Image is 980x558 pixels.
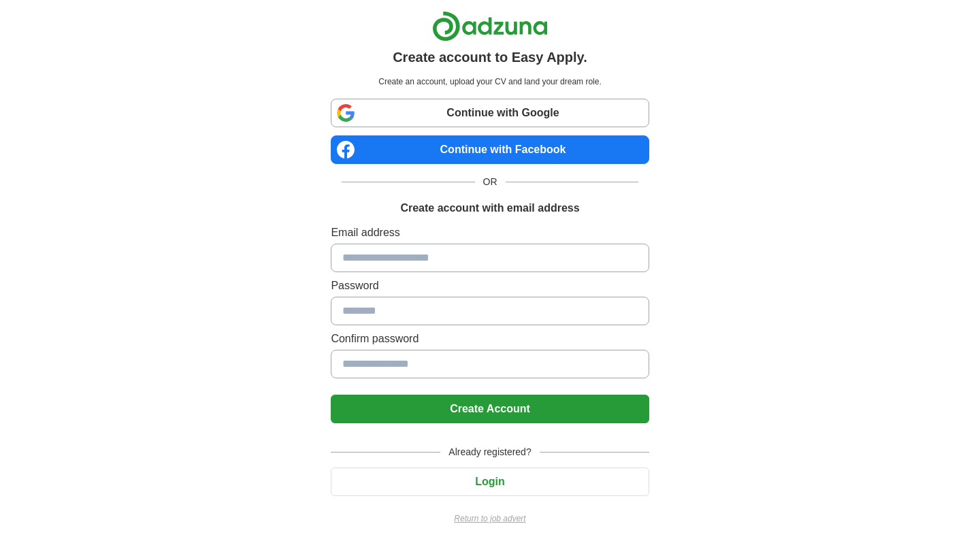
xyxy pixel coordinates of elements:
img: Adzuna logo [432,11,548,42]
label: Password [331,278,649,294]
p: Create an account, upload your CV and land your dream role. [333,76,646,88]
label: Confirm password [331,331,649,347]
a: Continue with Facebook [331,135,649,164]
span: Already registered? [440,445,539,459]
a: Login [331,476,649,487]
h1: Create account with email address [400,200,579,216]
button: Login [331,467,649,496]
a: Continue with Google [331,99,649,127]
label: Email address [331,225,649,241]
h1: Create account to Easy Apply. [393,47,587,67]
span: OR [475,175,506,189]
button: Create Account [331,395,649,423]
a: Return to job advert [331,512,649,525]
